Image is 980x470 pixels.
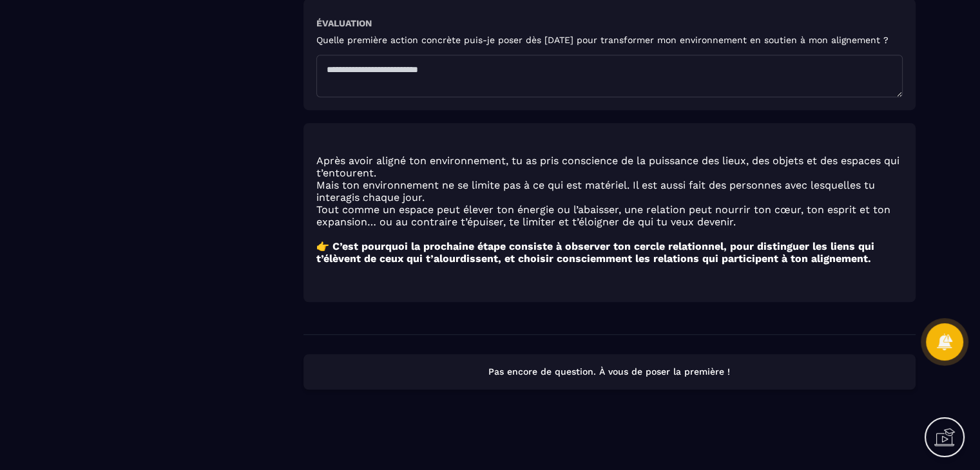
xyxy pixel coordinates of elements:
h5: Quelle première action concrète puis-je poser dès [DATE] pour transformer mon environnement en so... [316,35,889,45]
h6: Évaluation [316,18,372,28]
p: Pas encore de question. À vous de poser la première ! [315,366,904,378]
span: Mais ton environnement ne se limite pas à ce qui est matériel. Il est aussi fait des personnes av... [316,179,875,203]
span: Tout comme un espace peut élever ton énergie ou l’abaisser, une relation peut nourrir ton cœur, t... [316,203,890,228]
span: Après avoir aligné ton environnement, tu as pris conscience de la puissance des lieux, des objets... [316,155,899,179]
strong: 👉 C’est pourquoi la prochaine étape consiste à observer ton cercle relationnel, pour distinguer l... [316,240,874,265]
